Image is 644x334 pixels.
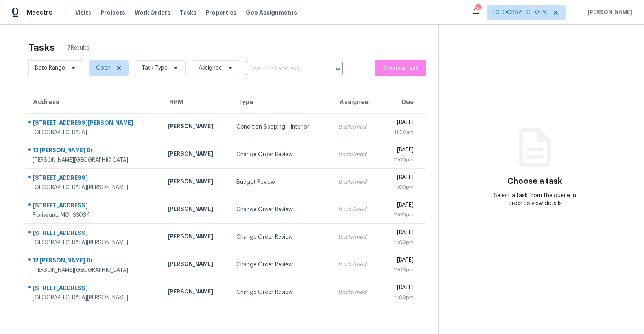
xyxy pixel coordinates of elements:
div: 11:00pm [387,183,413,191]
div: 17 [475,5,481,13]
th: Type [230,91,332,113]
span: Maestro [27,9,53,17]
div: 12 [PERSON_NAME] Dr [33,146,155,156]
div: 11:00am [387,128,413,136]
div: [PERSON_NAME] [168,122,224,132]
span: [PERSON_NAME] [585,9,632,17]
div: 12 [PERSON_NAME] Dr [33,256,155,266]
div: [STREET_ADDRESS] [33,174,155,184]
div: Change Order Review [236,261,325,269]
div: Change Order Review [236,233,325,241]
span: Properties [206,9,236,17]
div: [DATE] [387,284,413,293]
div: [DATE] [387,118,413,128]
div: 11:00pm [387,293,413,301]
span: Date Range [35,64,65,72]
div: [STREET_ADDRESS] [33,229,155,239]
span: Open [96,64,111,72]
div: [GEOGRAPHIC_DATA][PERSON_NAME] [33,294,155,302]
th: HPM [161,91,231,113]
div: 11:00pm [387,211,413,219]
div: [PERSON_NAME] [168,260,224,270]
div: Condition Scoping - Interior [236,123,325,131]
div: Unclaimed [338,233,374,241]
div: [GEOGRAPHIC_DATA] [33,129,155,137]
div: [DATE] [387,201,413,211]
div: [STREET_ADDRESS] [33,201,155,211]
span: Geo Assignments [246,9,297,17]
div: [DATE] [387,146,413,156]
span: Tasks [180,10,196,15]
div: Florissant, MO, 63034 [33,211,155,219]
span: Projects [101,9,125,17]
div: [PERSON_NAME] [168,177,224,187]
span: 7 Results [67,44,89,52]
th: Address [25,91,161,113]
button: Create a Task [375,60,426,76]
div: Budget Review [236,178,325,186]
span: Work Orders [135,9,170,17]
div: Change Order Review [236,206,325,214]
div: 11:00pm [387,238,413,246]
div: [GEOGRAPHIC_DATA][PERSON_NAME] [33,239,155,247]
div: Change Order Review [236,288,325,296]
div: 11:00pm [387,156,413,164]
div: Unclaimed [338,288,374,296]
span: Create a Task [379,64,423,73]
span: Visits [75,9,91,17]
div: Unclaimed [338,151,374,159]
div: [DATE] [387,229,413,238]
input: Search by address [246,63,321,75]
div: [DATE] [387,256,413,266]
th: Assignee [332,91,380,113]
div: [PERSON_NAME] [168,233,224,242]
div: [STREET_ADDRESS] [33,284,155,294]
span: Task Type [142,64,168,72]
div: [GEOGRAPHIC_DATA][PERSON_NAME] [33,184,155,192]
h3: Choose a task [507,177,562,185]
div: Unclaimed [338,206,374,214]
button: Open [332,64,343,75]
div: Select a task from the queue in order to view details [487,192,583,207]
div: [PERSON_NAME][GEOGRAPHIC_DATA] [33,266,155,274]
div: Unclaimed [338,261,374,269]
div: 11:00pm [387,266,413,274]
span: Assignee [199,64,222,72]
div: Unclaimed [338,178,374,186]
span: [GEOGRAPHIC_DATA] [493,9,548,17]
div: [PERSON_NAME] [168,205,224,215]
div: [PERSON_NAME][GEOGRAPHIC_DATA] [33,156,155,164]
div: Unclaimed [338,123,374,131]
div: [STREET_ADDRESS][PERSON_NAME] [33,119,155,129]
div: [PERSON_NAME] [168,150,224,160]
h2: Tasks [28,44,55,52]
th: Due [380,91,426,113]
div: [DATE] [387,173,413,183]
div: [PERSON_NAME] [168,288,224,297]
div: Change Order Review [236,151,325,159]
